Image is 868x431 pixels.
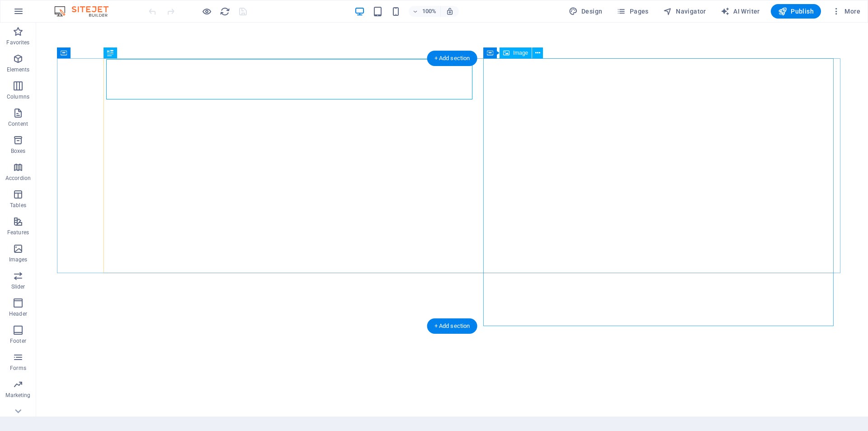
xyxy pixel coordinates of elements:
[778,7,814,16] span: Publish
[717,4,764,19] button: AI Writer
[569,7,603,16] span: Design
[446,7,454,15] i: On resize automatically adjust zoom level to fit chosen device.
[5,392,30,399] p: Marketing
[617,7,648,16] span: Pages
[8,120,28,128] p: Content
[220,6,230,17] i: Reload page
[10,365,26,372] p: Forms
[771,4,821,19] button: Publish
[660,4,710,19] button: Navigator
[427,51,477,66] div: + Add section
[10,337,26,345] p: Footer
[9,256,28,263] p: Images
[613,4,652,19] button: Pages
[422,6,437,17] h6: 100%
[513,50,528,56] span: Image
[427,318,477,334] div: + Add section
[832,7,860,16] span: More
[565,4,606,19] div: Design (Ctrl+Alt+Y)
[7,229,29,236] p: Features
[219,6,230,17] button: reload
[828,4,864,19] button: More
[10,202,26,209] p: Tables
[201,6,212,17] button: Click here to leave preview mode and continue editing
[7,93,29,100] p: Columns
[663,7,706,16] span: Navigator
[409,6,441,17] button: 100%
[5,175,31,182] p: Accordion
[6,39,29,46] p: Favorites
[721,7,760,16] span: AI Writer
[565,4,606,19] button: Design
[11,283,25,290] p: Slider
[11,147,26,155] p: Boxes
[9,310,27,317] p: Header
[52,6,120,17] img: Editor Logo
[7,66,30,73] p: Elements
